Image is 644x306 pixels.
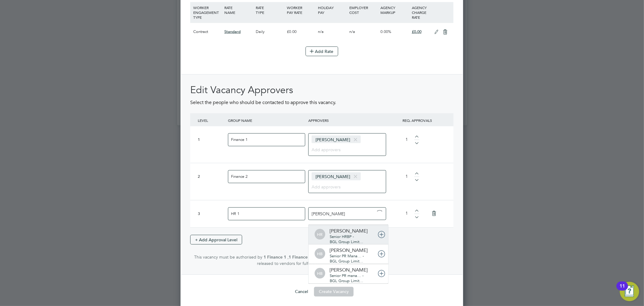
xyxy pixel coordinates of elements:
button: Create Vacancy [314,287,354,297]
span: £0.00 [412,29,421,34]
span: HB [315,249,325,259]
button: + Add Approval Level [190,235,242,245]
strong: 1 Finance 1 [264,255,286,260]
h2: Edit Vacancy Approvers [190,84,453,96]
div: EMPLOYER COST [348,2,379,18]
span: BGL Group Limit… [330,239,363,244]
input: Add approvers [312,183,350,190]
span: Select the people who should be contacted to approve this vacancy. [190,99,336,106]
span: user(s) before they can be released to vendors for fulfilment. [257,255,384,266]
span: BGL Group Limit… [330,259,363,264]
div: [PERSON_NAME] [330,228,367,234]
div: RATE TYPE [254,2,285,18]
div: Contract [192,23,223,41]
span: 0.00% [380,29,391,34]
span: BGL Group Limit… [330,278,363,284]
span: n/a [318,29,324,34]
div: 11 [620,286,625,294]
span: Senior HRBP [330,234,351,239]
input: Add approvers [312,210,350,217]
div: Daily [254,23,285,41]
div: 3 [198,211,225,216]
div: APPROVERS [307,113,387,127]
div: AGENCY CHARGE RATE [410,2,431,23]
button: Open Resource Center, 11 new notifications [620,282,639,301]
button: Cancel [290,287,313,297]
strong: 1 Finance 2 [289,255,311,260]
span: [PERSON_NAME] [312,135,361,143]
span: , [287,255,289,260]
span: This vacancy must be authorised by [194,255,262,260]
div: [PERSON_NAME] [330,267,367,274]
div: HOLIDAY PAY [317,2,348,18]
span: - [363,254,364,259]
div: REQ. APPROVALS [387,113,447,127]
span: Senior PR Mana… [330,254,361,259]
button: Add Rate [306,47,338,56]
span: HR [315,229,325,240]
div: GROUP NAME [226,113,307,127]
span: - [353,234,354,239]
div: £0.00 [285,23,316,41]
div: WORKER ENGAGEMENT TYPE [192,2,223,23]
input: Add approvers [312,145,350,153]
div: WORKER PAY RATE [285,2,316,18]
span: n/a [349,29,355,34]
span: [PERSON_NAME] [312,172,361,180]
span: Senior PR mana… [330,273,361,278]
div: AGENCY MARKUP [379,2,410,18]
div: 2 [198,174,225,179]
div: 1 [198,137,225,142]
span: Standard [224,29,241,34]
div: LEVEL [196,113,226,127]
div: RATE NAME [223,2,254,18]
div: [PERSON_NAME] [330,248,367,254]
span: - [362,273,364,278]
span: HB [315,269,325,279]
